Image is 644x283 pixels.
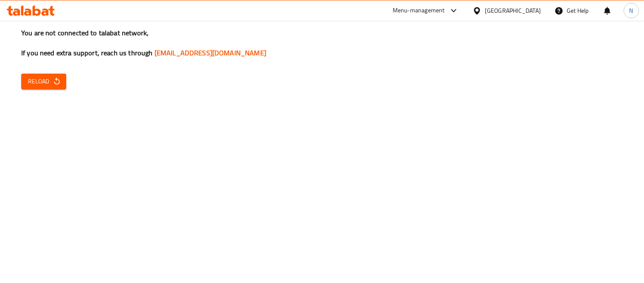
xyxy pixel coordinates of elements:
span: N [629,6,633,15]
button: Reload [21,74,66,89]
h3: You are not connected to talabat network, If you need extra support, reach us through [21,28,623,58]
span: Reload [28,76,59,87]
div: [GEOGRAPHIC_DATA] [485,6,541,15]
div: Menu-management [393,6,445,16]
a: [EMAIL_ADDRESS][DOMAIN_NAME] [155,46,266,59]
